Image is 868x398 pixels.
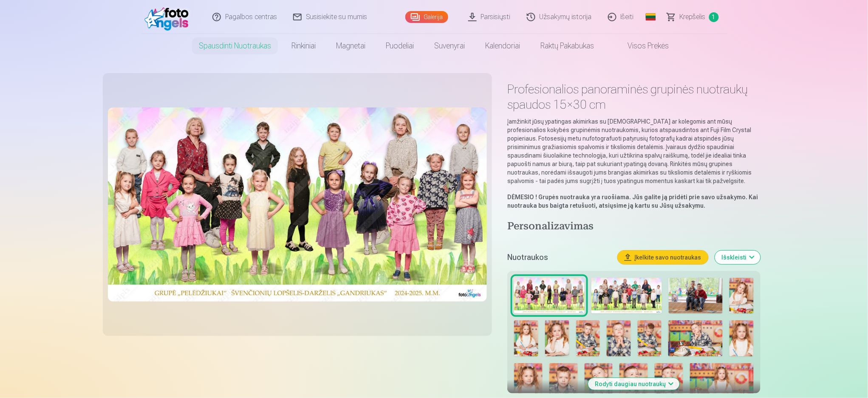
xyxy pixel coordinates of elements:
h1: Profesionalios panoraminės grupinės nuotraukų spaudos 15×30 cm [507,82,760,112]
a: Visos prekės [604,34,679,58]
a: Suvenyrai [424,34,475,58]
button: Išskleisti [715,251,761,264]
a: Puodeliai [376,34,424,58]
strong: DĖMESIO ! [507,194,537,200]
span: 1 [709,12,719,22]
a: Spausdinti nuotraukas [189,34,281,58]
p: Įamžinkit jūsų ypatingas akimirkas su [DEMOGRAPHIC_DATA] ar kolegomis ant mūsų profesionalios kok... [507,117,760,185]
a: Galerija [405,11,448,23]
span: Krepšelis [680,12,706,22]
strong: Grupės nuotrauka yra ruošiama. Jūs galite ją pridėti prie savo užsakymo. Kai nuotrauka bus baigta... [507,194,758,209]
a: Rinkiniai [281,34,326,58]
h5: Nuotraukos [507,251,611,263]
button: Įkelkite savo nuotraukas [618,251,708,264]
a: Magnetai [326,34,376,58]
h4: Personalizavimas [507,220,760,234]
img: /fa5 [144,3,193,31]
a: Kalendoriai [475,34,530,58]
a: Raktų pakabukas [530,34,604,58]
button: Rodyti daugiau nuotraukų [588,378,679,390]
